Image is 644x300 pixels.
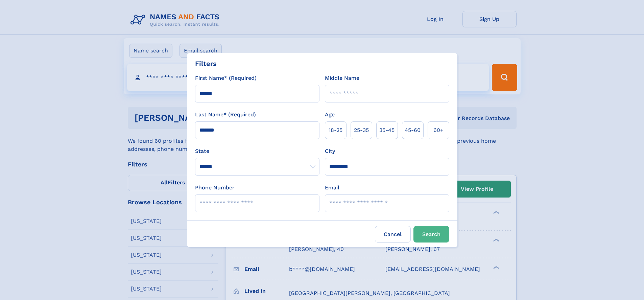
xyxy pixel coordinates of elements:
label: State [195,147,319,155]
label: Age [325,111,335,119]
div: Filters [195,59,217,69]
span: 18‑25 [329,126,342,134]
label: City [325,147,335,155]
button: Search [413,226,449,243]
label: Phone Number [195,184,235,192]
label: First Name* (Required) [195,74,257,82]
span: 25‑35 [354,126,369,134]
span: 45‑60 [405,126,421,134]
span: 35‑45 [379,126,395,134]
label: Email [325,184,339,192]
span: 60+ [433,126,444,134]
label: Last Name* (Required) [195,111,256,119]
label: Cancel [375,226,411,243]
label: Middle Name [325,74,359,82]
